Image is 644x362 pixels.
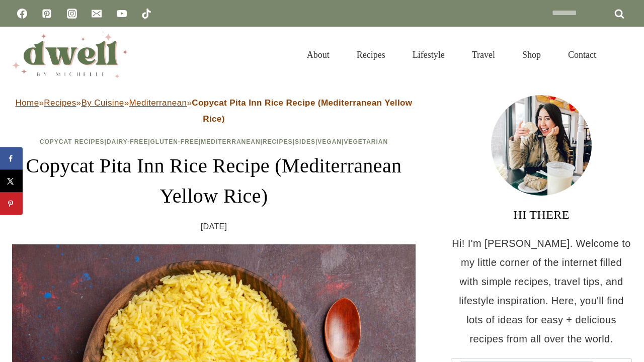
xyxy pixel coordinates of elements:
span: » » » » [16,98,413,124]
a: Mediterranean [201,138,260,145]
a: Pinterest [37,4,57,24]
button: View Search Form [615,46,632,63]
nav: Primary Navigation [293,37,610,72]
a: Instagram [62,4,82,24]
a: Lifestyle [399,37,458,72]
a: Home [16,98,39,108]
a: Dairy-Free [107,138,148,145]
a: Recipes [263,138,293,145]
a: Facebook [12,4,32,24]
time: [DATE] [201,219,227,234]
img: DWELL by michelle [12,32,128,78]
h3: HI THERE [451,206,632,224]
h1: Copycat Pita Inn Rice Recipe (Mediterranean Yellow Rice) [12,151,416,211]
a: Copycat Recipes [40,138,105,145]
a: Recipes [343,37,399,72]
a: Mediterranean [129,98,187,108]
span: | | | | | | | [40,138,388,145]
p: Hi! I'm [PERSON_NAME]. Welcome to my little corner of the internet filled with simple recipes, tr... [451,234,632,348]
a: About [293,37,343,72]
a: Vegetarian [344,138,388,145]
strong: Copycat Pita Inn Rice Recipe (Mediterranean Yellow Rice) [192,98,412,124]
a: TikTok [136,4,156,24]
a: Sides [295,138,315,145]
a: Shop [509,37,554,72]
a: Vegan [317,138,342,145]
a: Gluten-Free [150,138,199,145]
a: Email [87,4,107,24]
a: Contact [554,37,610,72]
a: YouTube [112,4,132,24]
a: Travel [458,37,509,72]
a: Recipes [44,98,76,108]
a: By Cuisine [81,98,124,108]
